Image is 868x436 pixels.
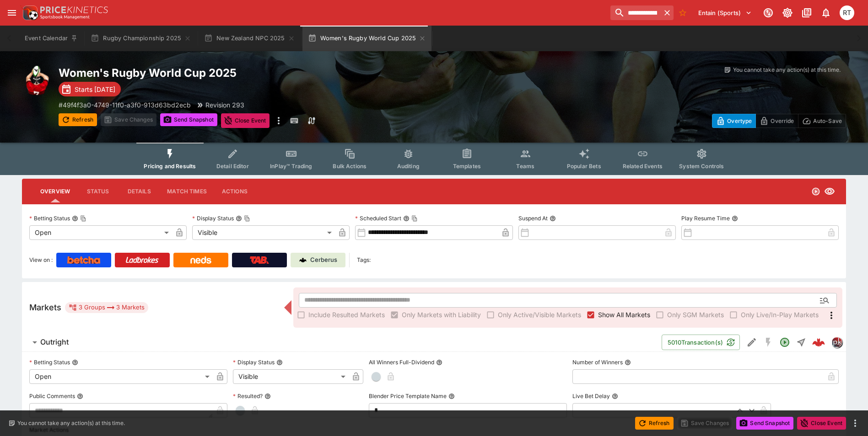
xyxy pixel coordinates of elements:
[816,292,833,308] button: Open
[498,310,581,319] span: Only Active/Visible Markets
[357,253,371,267] label: Tags:
[727,116,752,126] p: Overtype
[831,337,842,348] div: pricekinetics
[809,333,828,351] a: 16b267bf-8b93-42b8-a9bc-47eece8dd98f
[516,163,534,170] span: Teams
[793,334,809,351] button: Straight
[567,163,601,170] span: Popular Bets
[732,215,738,222] button: Play Resume Time
[776,334,793,351] button: Open
[572,358,623,366] p: Number of Winners
[273,113,284,128] button: more
[75,85,115,94] p: Starts [DATE]
[832,337,842,347] img: pricekinetics
[244,215,250,222] button: Copy To Clipboard
[403,215,410,222] button: Scheduled StartCopy To Clipboard
[29,214,70,222] p: Betting Status
[355,214,401,222] p: Scheduled Start
[22,333,662,351] button: Outright
[29,358,70,366] p: Betting Status
[667,310,724,319] span: Only SGM Markets
[610,5,661,20] input: search
[840,5,854,20] div: Richard Tatton
[736,417,793,430] button: Send Snapshot
[125,256,159,264] img: Ladbrokes
[136,143,731,175] div: Event type filters
[29,392,75,400] p: Public Comments
[436,359,442,366] button: All Winners Full-Dividend
[760,334,776,351] button: SGM Disabled
[233,369,349,384] div: Visible
[397,163,420,170] span: Auditing
[80,215,86,222] button: Copy To Clipboard
[160,113,217,126] button: Send Snapshot
[798,114,846,128] button: Auto-Save
[33,181,77,202] button: Overview
[779,337,790,348] svg: Open
[72,215,78,222] button: Betting StatusCopy To Clipboard
[77,393,83,399] button: Public Comments
[69,302,145,313] div: 3 Groups 3 Markets
[302,26,432,51] button: Women's Rugby World Cup 2025
[192,214,234,222] p: Display Status
[40,6,108,13] img: PriceKinetics
[77,181,119,202] button: Status
[813,116,842,126] p: Auto-Save
[40,337,69,347] h6: Outright
[550,215,556,222] button: Suspend At
[216,163,249,170] span: Detail Editor
[798,5,815,21] button: Documentation
[199,26,300,51] button: New Zealand NPC 2025
[233,392,263,400] p: Resulted?
[85,26,197,51] button: Rugby Championship 2025
[771,116,794,126] p: Override
[744,334,760,351] button: Edit Detail
[572,392,610,400] p: Live Bet Delay
[67,256,100,264] img: Betcha
[4,5,20,21] button: open drawer
[453,163,481,170] span: Templates
[72,359,78,366] button: Betting Status
[681,214,730,222] p: Play Resume Time
[712,114,756,128] button: Overtype
[29,253,53,267] label: View on :
[20,4,38,22] img: PriceKinetics Logo
[755,114,798,128] button: Override
[797,417,846,430] button: Close Event
[250,256,269,264] img: TabNZ
[693,5,757,20] button: Select Tenant
[741,310,819,319] span: Only Live/In-Play Markets
[598,310,650,319] span: Show All Markets
[236,215,242,222] button: Display StatusCopy To Clipboard
[40,15,90,19] img: Sportsbook Management
[402,310,481,319] span: Only Markets with Liability
[712,114,846,128] div: Start From
[119,181,160,202] button: Details
[411,215,418,222] button: Copy To Clipboard
[233,358,275,366] p: Display Status
[818,5,834,21] button: Notifications
[59,66,453,80] h2: Copy To Clipboard
[160,181,214,202] button: Match Times
[812,336,825,349] img: logo-cerberus--red.svg
[369,358,434,366] p: All Winners Full-Dividend
[29,369,213,384] div: Open
[733,66,841,74] p: You cannot take any action(s) at this time.
[144,163,196,170] span: Pricing and Results
[29,302,61,313] h5: Markets
[612,393,618,399] button: Live Bet Delay
[625,359,631,366] button: Number of Winners
[221,113,270,128] button: Close Event
[635,417,674,430] button: Refresh
[448,393,455,399] button: Blender Price Template Name
[333,163,367,170] span: Bulk Actions
[826,310,837,321] svg: More
[17,419,125,427] p: You cannot take any action(s) at this time.
[214,181,255,202] button: Actions
[837,3,857,23] button: Richard Tatton
[779,5,796,21] button: Toggle light/dark mode
[850,418,861,429] button: more
[299,256,307,264] img: Cerberus
[190,256,211,264] img: Neds
[369,392,447,400] p: Blender Price Template Name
